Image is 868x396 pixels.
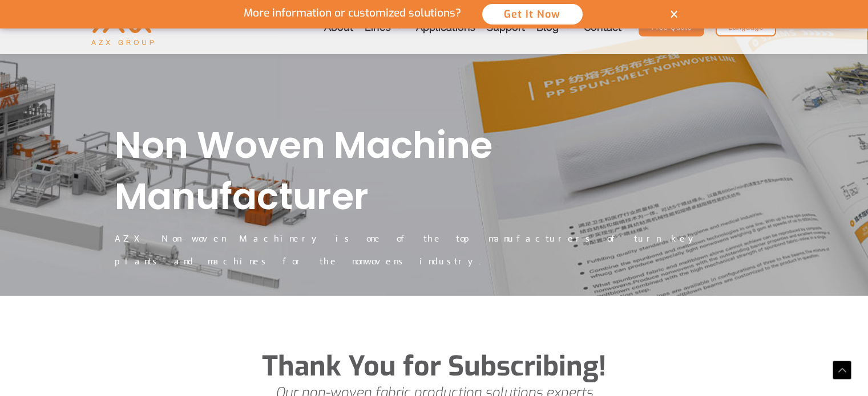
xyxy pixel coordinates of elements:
[91,21,160,32] a: AZX Nonwoven Machine
[115,227,754,273] div: AZX Non-woven Machinery is one of the top manufacturers of turn-key plants and machines for the n...
[234,7,471,20] p: More information or customized solutions?
[115,120,754,222] h1: Non Woven Machine Manufacturer
[716,18,776,36] a: Language
[481,3,584,26] button: Get It Now
[115,353,754,380] div: Thank You for Subscribing!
